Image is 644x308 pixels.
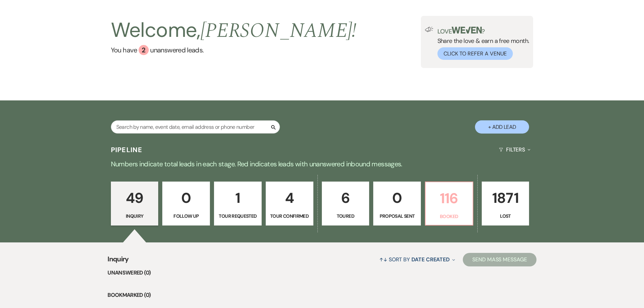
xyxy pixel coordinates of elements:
button: Filters [496,141,533,159]
span: ↑↓ [379,256,387,263]
p: Tour Confirmed [270,212,309,220]
input: Search by name, event date, email address or phone number [111,120,280,134]
a: 6Toured [322,182,369,226]
img: loud-speaker-illustration.svg [425,27,433,32]
button: Send Mass Message [463,253,536,266]
button: Click to Refer a Venue [437,47,513,60]
div: Share the love & earn a free month. [433,27,529,60]
span: Date Created [411,256,450,263]
p: 0 [378,187,416,209]
li: Bookmarked (0) [108,291,536,300]
span: Inquiry [108,254,129,268]
a: You have 2 unanswered leads. [111,45,357,55]
p: Numbers indicate total leads in each stage. Red indicates leads with unanswered inbound messages. [79,159,566,169]
p: Love ? [437,27,529,34]
h3: Pipeline [111,145,143,155]
p: 49 [115,187,154,209]
a: 1871Lost [482,182,529,226]
a: 49Inquiry [111,182,159,226]
p: Lost [486,212,525,220]
button: + Add Lead [475,120,529,134]
p: 1871 [486,187,525,209]
h2: Welcome, [111,16,357,45]
span: [PERSON_NAME] ! [200,15,357,46]
button: Sort By Date Created [377,251,458,268]
p: Inquiry [115,212,154,220]
a: 116Booked [425,182,473,226]
p: 6 [326,187,365,209]
p: 0 [167,187,206,209]
li: Unanswered (0) [108,268,536,277]
a: 0Follow Up [162,182,210,226]
p: Tour Requested [218,212,257,220]
p: 1 [218,187,257,209]
p: 4 [270,187,309,209]
a: 4Tour Confirmed [266,182,313,226]
p: 116 [430,187,469,210]
p: Booked [430,213,469,220]
p: Toured [326,212,365,220]
a: 0Proposal Sent [373,182,421,226]
img: weven-logo-green.svg [452,27,482,33]
a: 1Tour Requested [214,182,262,226]
p: Proposal Sent [378,212,416,220]
div: 2 [139,45,149,55]
p: Follow Up [167,212,206,220]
